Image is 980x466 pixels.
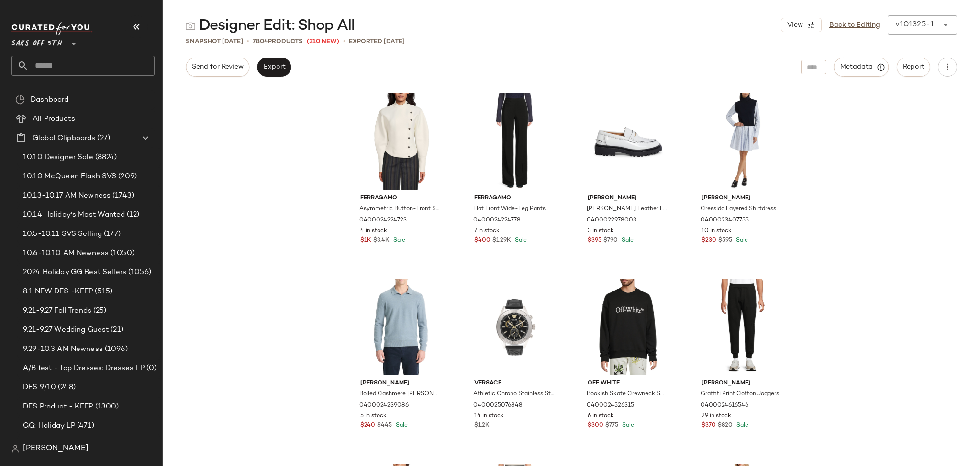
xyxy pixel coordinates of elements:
[103,344,128,355] span: (1096)
[23,248,109,259] span: 10.6-10.10 AM Newness
[23,325,109,336] span: 9.21-9.27 Wedding Guest
[588,412,614,420] span: 6 in stock
[587,205,668,213] span: [PERSON_NAME] Leather Loafers
[620,237,634,244] span: Sale
[702,379,782,388] span: [PERSON_NAME]
[93,286,112,297] span: (515)
[781,18,821,32] button: View
[588,194,668,203] span: [PERSON_NAME]
[93,401,119,412] span: (1300)
[734,237,748,244] span: Sale
[587,390,668,398] span: Bookish Skate Crewneck Sweatshirt
[786,22,802,29] span: View
[111,190,134,201] span: (1743)
[373,236,390,245] span: $3.4K
[473,216,521,225] span: 0400024224778
[360,236,371,245] span: $1K
[359,401,409,410] span: 0400024239086
[588,227,614,235] span: 3 in stock
[23,190,111,201] span: 10.13-10.17 AM Newness
[359,205,440,213] span: Asymmetric Button-Front Sweater
[186,37,243,47] span: Snapshot [DATE]
[109,325,123,336] span: (21)
[377,421,392,430] span: $445
[186,16,355,35] div: Designer Edit: Shop All
[31,94,68,105] span: Dashboard
[829,20,880,30] a: Back to Editing
[186,58,249,77] button: Send for Review
[126,267,151,278] span: (1056)
[75,420,94,431] span: (471)
[186,21,195,31] img: svg%3e
[11,33,62,50] span: Saks OFF 5TH
[23,382,56,393] span: DFS 9/10
[247,36,249,47] span: •
[473,401,523,410] span: 0400025076848
[353,279,449,375] img: 0400024239086
[11,445,19,453] img: svg%3e
[23,267,126,278] span: 2024 Holiday GG Best Sellers
[694,279,790,375] img: 0400024616546_BLACK
[360,412,387,420] span: 5 in stock
[702,227,732,235] span: 10 in stock
[95,133,110,144] span: (27)
[145,363,156,374] span: (0)
[116,171,137,182] span: (209)
[694,93,790,190] img: 0400023407755_MIDNIGHTSTRIPE
[702,236,716,245] span: $230
[587,401,634,410] span: 0400024526315
[474,412,504,420] span: 14 in stock
[263,63,285,71] span: Export
[23,305,91,316] span: 9.21-9.27 Fall Trends
[23,420,75,431] span: GG: Holiday LP
[474,194,555,203] span: Ferragamo
[580,279,676,375] img: 0400024526315
[360,421,375,430] span: $240
[467,279,563,375] img: 0400025076848_BLACK
[587,216,636,225] span: 0400022978003
[580,93,676,190] img: 0400022978003_WHITE
[360,227,387,235] span: 4 in stock
[23,171,116,182] span: 10.10 McQueen Flash SVS
[474,227,500,235] span: 7 in stock
[895,19,934,31] div: v101325-1
[702,421,716,430] span: $370
[23,210,125,221] span: 10.14 Holiday's Most Wanted
[702,412,731,420] span: 29 in stock
[15,95,25,105] img: svg%3e
[701,390,779,398] span: Graffiti Print Cotton Joggers
[23,152,93,163] span: 10.10 Designer Sale
[93,152,117,163] span: (8824)
[253,37,303,47] div: Products
[467,93,563,190] img: 0400024224778_BLACK
[23,401,93,412] span: DFS Product - KEEP
[307,37,339,47] span: (310 New)
[394,422,408,429] span: Sale
[473,390,554,398] span: Athletic Chrono Stainless Steel & Leather-Strap Watch/44MM
[840,63,883,71] span: Metadata
[473,205,546,213] span: Flat Front Wide-Leg Pants
[343,36,345,47] span: •
[701,205,776,213] span: Cressida Layered Shirtdress
[91,305,107,316] span: (25)
[474,421,490,430] span: $1.2K
[349,37,405,47] p: Exported [DATE]
[897,58,930,77] button: Report
[588,421,603,430] span: $300
[588,236,601,245] span: $395
[474,236,490,245] span: $400
[23,443,89,454] span: [PERSON_NAME]
[605,421,618,430] span: $775
[902,63,924,71] span: Report
[359,216,407,225] span: 0400024224723
[359,390,440,398] span: Boiled Cashmere [PERSON_NAME] Sweater
[834,58,889,77] button: Metadata
[391,237,405,244] span: Sale
[125,210,140,221] span: (12)
[23,229,102,240] span: 10.5-10.11 SVS Selling
[23,344,103,355] span: 9.29-10.3 AM Newness
[603,236,618,245] span: $790
[11,22,93,35] img: cfy_white_logo.C9jOOHJF.svg
[353,93,449,190] img: 0400024224723_WHITE
[718,421,733,430] span: $820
